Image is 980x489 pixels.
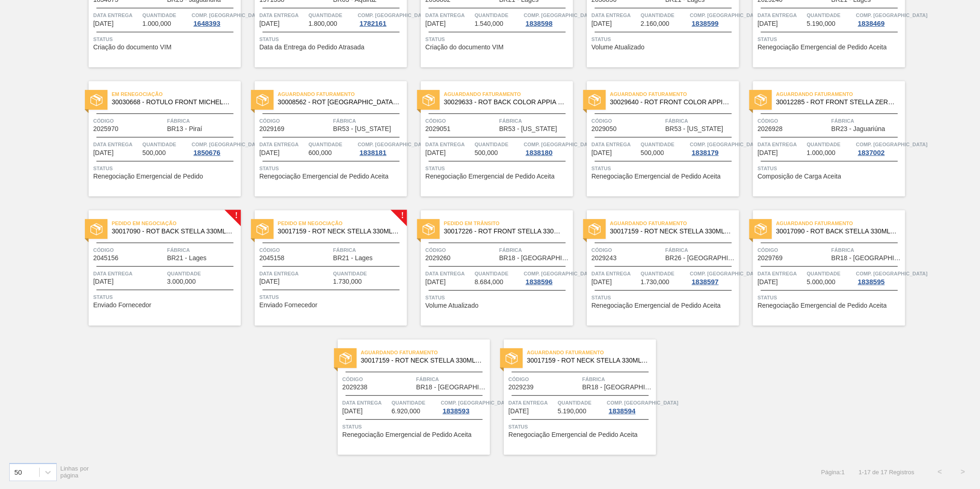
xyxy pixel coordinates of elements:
[167,278,196,285] span: 3.000,000
[508,431,638,438] span: Renegociação Emergencial de Pedido Aceita
[524,11,595,20] span: Comp. Carga
[592,279,612,286] span: 15/10/2025
[758,302,887,309] span: Renegociação Emergencial de Pedido Aceita
[758,293,903,302] span: Status
[425,164,571,173] span: Status
[444,89,573,99] span: Aguardando Faturamento
[475,20,503,27] span: 1.540,000
[333,116,405,125] span: Fábrica
[856,140,903,156] a: Comp. [GEOGRAPHIC_DATA]1837002
[143,11,190,20] span: Quantidade
[589,223,601,235] img: status
[665,116,737,125] span: Fábrica
[93,164,239,173] span: Status
[739,210,905,326] a: statusAguardando Faturamento30017090 - ROT BACK STELLA 330ML 429Código2029769FábricaBR18 - [GEOGR...
[309,20,337,27] span: 1.800,000
[167,116,239,125] span: Fábrica
[665,125,723,132] span: BR53 - Colorado
[425,293,571,302] span: Status
[665,255,737,262] span: BR26 - Uberlândia
[93,44,172,51] span: Criação do documento VIM
[641,149,664,156] span: 500,000
[333,125,391,132] span: BR53 - Colorado
[60,465,89,479] span: Linhas por página
[758,149,778,156] span: 12/10/2025
[259,269,331,278] span: Data entrega
[425,125,451,132] span: 2029051
[407,210,573,326] a: statusPedido em Trânsito30017226 - ROT FRONT STELLA 330ML PM20 429Código2029260FábricaBR18 - [GEO...
[758,255,783,262] span: 2029769
[508,375,580,384] span: Código
[831,125,885,132] span: BR23 - Jaguariúna
[342,384,368,391] span: 2029238
[441,398,512,407] span: Comp. Carga
[592,293,737,302] span: Status
[524,149,554,156] div: 1838180
[592,255,617,262] span: 2029243
[641,140,688,149] span: Quantidade
[758,20,778,27] span: 08/10/2025
[641,269,688,278] span: Quantidade
[191,140,239,156] a: Comp. [GEOGRAPHIC_DATA]1850676
[259,44,365,51] span: Data da Entrega do Pedido Atrasada
[641,279,669,286] span: 1.730,000
[259,278,280,285] span: 12/10/2025
[758,173,841,180] span: Composição de Carga Aceita
[425,35,571,44] span: Status
[425,116,497,125] span: Código
[444,99,566,106] span: 30029633 - ROT BACK COLOR APPIA 600ML NIV24
[90,223,102,235] img: status
[776,89,905,99] span: Aguardando Faturamento
[475,279,503,286] span: 8.684,000
[589,94,601,106] img: status
[610,219,739,228] span: Aguardando Faturamento
[112,89,241,99] span: Em renegociação
[592,269,639,278] span: Data entrega
[690,269,761,278] span: Comp. Carga
[610,228,732,235] span: 30017159 - ROT NECK STELLA 330ML 429
[333,245,405,255] span: Fábrica
[508,422,654,431] span: Status
[776,219,905,228] span: Aguardando Faturamento
[524,278,554,286] div: 1838596
[333,269,405,278] span: Quantidade
[75,81,241,197] a: statusEm renegociação30030668 - ROTULO FRONT MICHELOB 330ML EXP CHCódigo2025970FábricaBR13 - Pira...
[333,255,373,262] span: BR21 - Lages
[951,460,974,483] button: >
[641,20,669,27] span: 2.160,000
[831,116,903,125] span: Fábrica
[758,35,903,44] span: Status
[690,278,720,286] div: 1838597
[607,407,637,415] div: 1838594
[508,384,534,391] span: 2029239
[856,11,927,20] span: Comp. Carga
[807,140,854,149] span: Quantidade
[524,269,571,286] a: Comp. [GEOGRAPHIC_DATA]1838596
[143,140,190,149] span: Quantidade
[278,219,407,228] span: Pedido em Negociação
[425,255,451,262] span: 2029260
[259,255,285,262] span: 2045158
[407,81,573,197] a: statusAguardando Faturamento30029633 - ROT BACK COLOR APPIA 600ML NIV24Código2029051FábricaBR53 -...
[423,94,435,106] img: status
[592,164,737,173] span: Status
[358,11,429,20] span: Comp. Carga
[690,20,720,27] div: 1838599
[807,149,836,156] span: 1.000,000
[361,357,483,364] span: 30017159 - ROT NECK STELLA 330ML 429
[527,348,656,357] span: Aguardando Faturamento
[856,269,903,286] a: Comp. [GEOGRAPHIC_DATA]1838595
[582,384,654,391] span: BR18 - Pernambuco
[499,125,557,132] span: BR53 - Colorado
[14,468,22,476] div: 50
[444,228,566,235] span: 30017226 - ROT FRONT STELLA 330ML PM20 429
[475,11,522,20] span: Quantidade
[831,245,903,255] span: Fábrica
[257,94,269,106] img: status
[475,140,522,149] span: Quantidade
[758,279,778,286] span: 21/10/2025
[241,210,407,326] a: !statusPedido em Negociação30017159 - ROT NECK STELLA 330ML 429Código2045158FábricaBR21 - LagesDa...
[93,255,119,262] span: 2045156
[776,99,898,106] span: 30012285 - ROT FRONT STELLA ZERO 330ML EXP PY UR
[309,11,356,20] span: Quantidade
